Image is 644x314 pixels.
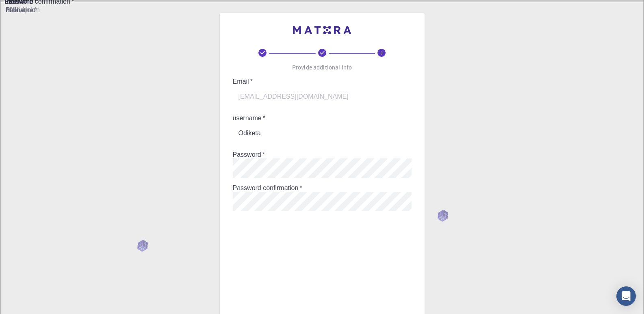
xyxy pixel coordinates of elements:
[233,151,265,158] label: Password
[292,63,352,71] p: Provide additional info
[380,50,383,56] text: 3
[233,78,253,85] label: Email
[233,184,302,191] label: Password confirmation
[233,115,266,121] label: username
[616,286,636,306] div: Open Intercom Messenger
